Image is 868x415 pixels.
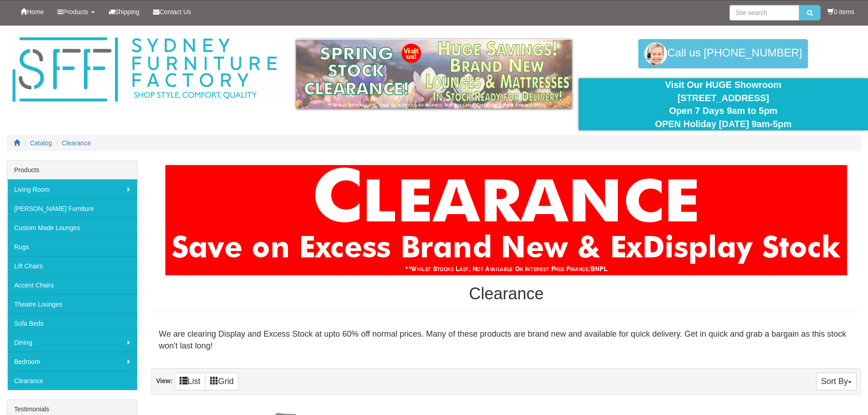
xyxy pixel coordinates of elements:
[7,179,137,199] a: Living Room
[816,373,857,390] button: Sort By
[156,377,172,384] strong: View:
[30,139,52,147] a: Catalog
[7,275,137,294] a: Accent Chairs
[14,0,51,23] a: Home
[729,5,799,20] input: Site search
[63,8,88,15] span: Products
[102,0,147,23] a: Shipping
[7,199,137,218] a: [PERSON_NAME] Furniture
[146,0,198,23] a: Contact Us
[151,285,861,303] h1: Clearance
[51,0,101,23] a: Products
[175,373,205,390] a: List
[7,256,137,275] a: Lift Chairs
[205,373,239,390] a: Grid
[115,8,140,15] span: Shipping
[7,371,137,390] a: Clearance
[7,352,137,371] a: Bedroom
[586,78,861,130] div: Visit Our HUGE Showroom [STREET_ADDRESS] Open 7 Days 9am to 5pm OPEN Holiday [DATE] 9am-5pm
[27,8,44,15] span: Home
[8,35,281,105] img: Sydney Furniture Factory
[7,218,137,237] a: Custom Made Lounges
[62,139,91,147] a: Clearance
[7,237,137,256] a: Rugs
[296,39,572,108] img: spring-sale.gif
[7,333,137,352] a: Dining
[151,321,861,359] div: We are clearing Display and Excess Stock at upto 60% off normal prices. Many of these products ar...
[827,7,854,16] li: 0 items
[159,8,191,15] span: Contact Us
[165,165,847,276] img: Clearance
[7,313,137,333] a: Sofa Beds
[7,294,137,313] a: Theatre Lounges
[7,161,137,179] div: Products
